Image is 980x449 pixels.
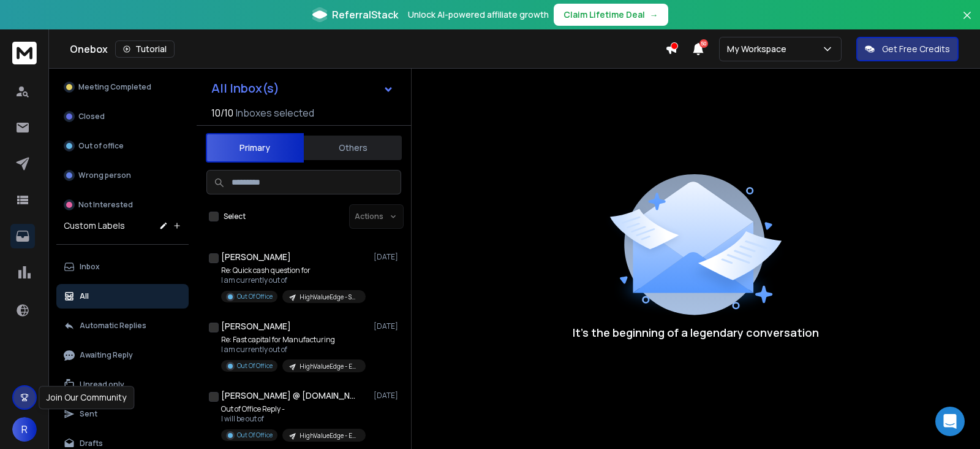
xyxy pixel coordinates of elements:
p: Automatic Replies [80,321,146,331]
p: Out Of Office [237,292,273,301]
span: ReferralStack [332,7,398,22]
button: All [56,284,189,309]
p: Unlock AI-powered affiliate growth [408,9,549,21]
button: Unread only [56,372,189,397]
p: [DATE] [374,321,401,331]
p: Awaiting Reply [80,350,133,360]
p: I am currently out of [221,345,366,355]
button: R [12,417,37,442]
h1: All Inbox(s) [211,82,279,94]
button: Automatic Replies [56,313,189,338]
button: Awaiting Reply [56,343,189,367]
button: Claim Lifetime Deal→ [554,4,668,26]
p: Wrong person [78,171,131,180]
p: Out of Office Reply - [221,404,366,414]
p: Closed [78,112,105,121]
button: Others [304,134,402,161]
button: Not Interested [56,193,189,217]
label: Select [224,212,246,221]
h1: [PERSON_NAME] [221,251,291,263]
button: Out of office [56,134,189,158]
button: Get Free Credits [856,37,959,61]
button: Closed [56,104,189,129]
span: → [650,9,658,21]
p: HighValueEdge - Email Campaign Variant B - (Direct Value Approach) [300,362,358,371]
p: Not Interested [78,200,133,210]
div: Onebox [70,40,665,58]
p: All [80,291,89,301]
button: All Inbox(s) [202,76,404,101]
p: [DATE] [374,252,401,262]
p: HighValueEdge - Email Campaign Variant B - (Direct Value Approach) [300,431,358,440]
p: I will be out of [221,414,366,424]
span: 10 / 10 [211,106,233,120]
div: Join Our Community [39,386,134,409]
div: Open Intercom Messenger [935,407,965,436]
p: Out Of Office [237,431,273,440]
p: My Workspace [727,43,791,55]
p: Re: Fast capital for Manufacturing [221,335,366,345]
button: Close banner [959,7,975,37]
p: Drafts [80,439,103,448]
p: HighValueEdge - Smart Open-Based Email Sequence [300,293,358,302]
button: Primary [206,133,304,163]
p: Out Of Office [237,361,273,370]
p: It’s the beginning of a legendary conversation [573,324,819,341]
button: Inbox [56,255,189,279]
p: Sent [80,409,97,419]
h1: [PERSON_NAME] @ [DOMAIN_NAME] [221,390,356,402]
button: Wrong person [56,163,189,188]
p: Inbox [80,262,100,272]
button: Meeting Completed [56,75,189,99]
h3: Inboxes selected [236,106,314,120]
button: Tutorial [115,40,175,58]
p: I am currently out of [221,275,366,285]
p: [DATE] [374,391,401,401]
p: Get Free Credits [882,43,950,55]
p: Unread only [80,380,124,390]
button: Sent [56,402,189,426]
h1: [PERSON_NAME] [221,320,291,332]
h3: Custom Labels [64,220,125,232]
p: Out of office [78,141,124,151]
span: 50 [699,39,708,48]
p: Re: Quick cash question for [221,266,366,275]
p: Meeting Completed [78,82,151,92]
